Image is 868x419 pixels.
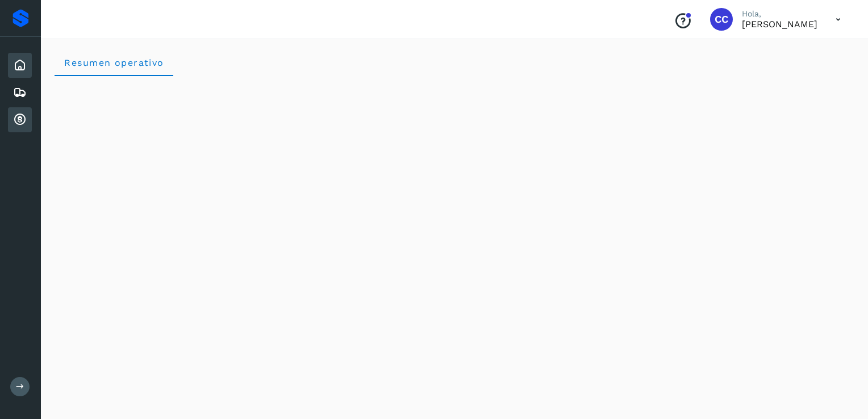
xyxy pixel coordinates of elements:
[8,80,32,105] div: Embarques
[742,9,817,19] p: Hola,
[8,107,32,132] div: Cuentas por cobrar
[742,19,817,30] p: Carlos Cardiel Castro
[64,57,164,68] span: Resumen operativo
[8,53,32,78] div: Inicio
